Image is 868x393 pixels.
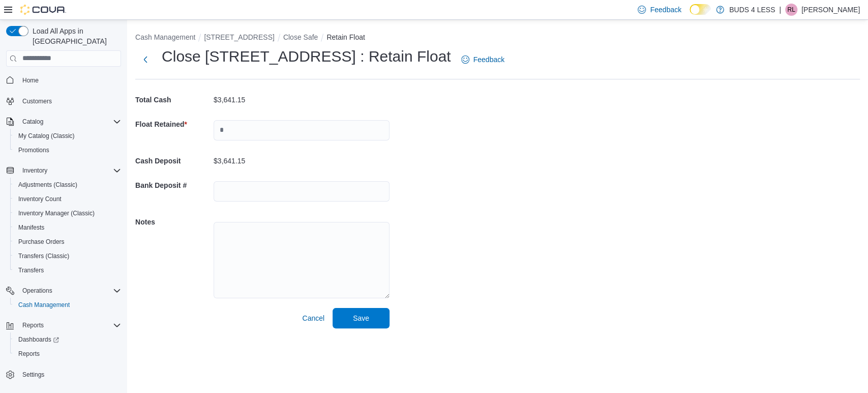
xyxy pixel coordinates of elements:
p: $3,641.15 [214,157,245,165]
span: Customers [18,95,121,107]
span: Reports [22,321,44,329]
a: Dashboards [14,333,63,346]
a: Adjustments (Classic) [14,179,81,191]
span: Purchase Orders [14,236,121,248]
span: Promotions [18,146,49,154]
span: Settings [18,368,121,381]
span: Home [22,76,39,85]
span: Adjustments (Classic) [14,179,121,191]
span: Cash Management [14,299,121,311]
span: Settings [22,371,44,379]
h5: Total Cash [135,90,212,110]
button: Settings [2,367,125,382]
a: Inventory Manager (Classic) [14,207,99,219]
span: Dashboards [18,335,59,344]
a: Reports [14,348,44,360]
h1: Close [STREET_ADDRESS] : Retain Float [162,46,451,67]
button: Cash Management [135,33,195,41]
button: Operations [2,284,125,298]
span: Operations [18,285,121,297]
span: Inventory [22,166,47,175]
span: Dashboards [14,333,121,346]
button: Inventory [18,164,51,177]
span: Manifests [18,223,44,232]
span: Reports [18,350,40,358]
span: Catalog [22,118,43,126]
p: $3,641.15 [214,96,245,104]
h5: Cash Deposit [135,151,212,171]
span: My Catalog (Classic) [18,132,75,140]
button: Transfers (Classic) [10,249,125,263]
button: Catalog [2,115,125,129]
button: Next [135,49,156,70]
h5: Bank Deposit # [135,175,212,195]
h5: Notes [135,212,212,232]
button: Inventory Count [10,192,125,206]
span: Cash Management [18,301,70,309]
span: Dark Mode [690,15,690,15]
button: Adjustments (Classic) [10,178,125,192]
span: Cancel [302,313,324,323]
button: Purchase Orders [10,235,125,249]
a: Transfers [14,264,48,276]
a: Settings [18,369,48,381]
span: Inventory Count [18,195,62,203]
span: Inventory Manager (Classic) [14,207,121,219]
button: Cancel [298,308,328,328]
button: Reports [10,347,125,361]
span: Save [353,313,369,323]
p: [PERSON_NAME] [801,4,860,16]
p: BUDS 4 LESS [729,4,775,16]
input: Dark Mode [690,4,711,15]
img: Cova [20,5,66,15]
span: Purchase Orders [18,238,65,246]
p: | [779,4,781,16]
span: Transfers (Classic) [14,250,121,262]
h5: Float Retained [135,114,212,134]
button: Reports [2,318,125,332]
span: Reports [18,319,121,331]
span: Feedback [650,5,681,15]
a: Transfers (Classic) [14,250,73,262]
a: Dashboards [10,332,125,347]
button: My Catalog (Classic) [10,129,125,143]
a: Cash Management [14,299,74,311]
button: Reports [18,319,48,331]
button: Close Safe [283,33,318,41]
button: Operations [18,285,56,297]
button: Customers [2,94,125,108]
a: Promotions [14,144,53,156]
span: Transfers [14,264,121,276]
button: Catalog [18,116,47,128]
button: Inventory [2,163,125,178]
a: Feedback [457,49,508,70]
span: Inventory [18,164,121,177]
span: Home [18,74,121,87]
a: Purchase Orders [14,236,69,248]
button: Retain Float [326,33,365,41]
span: Feedback [473,54,504,65]
span: Inventory Manager (Classic) [18,209,95,217]
button: Inventory Manager (Classic) [10,206,125,220]
span: RL [787,4,795,16]
a: Home [18,74,43,87]
span: Customers [22,97,52,105]
span: Reports [14,348,121,360]
a: My Catalog (Classic) [14,130,79,142]
span: My Catalog (Classic) [14,130,121,142]
span: Catalog [18,116,121,128]
a: Customers [18,95,56,107]
span: Inventory Count [14,193,121,205]
span: Manifests [14,221,121,234]
a: Inventory Count [14,193,66,205]
button: Promotions [10,143,125,157]
span: Transfers [18,266,44,274]
span: Operations [22,287,52,295]
span: Adjustments (Classic) [18,181,77,189]
span: Promotions [14,144,121,156]
button: Save [333,308,390,328]
button: Manifests [10,220,125,235]
nav: An example of EuiBreadcrumbs [135,32,860,44]
button: Transfers [10,263,125,277]
span: Load All Apps in [GEOGRAPHIC_DATA] [28,26,121,46]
